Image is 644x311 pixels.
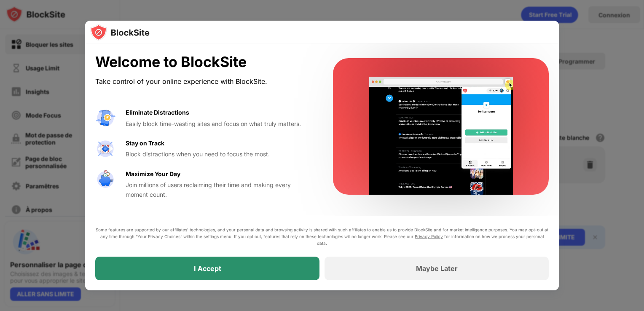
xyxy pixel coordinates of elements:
[95,75,313,88] div: Take control of your online experience with BlockSite.
[126,108,189,117] div: Eliminate Distractions
[95,108,115,128] img: value-avoid-distractions.svg
[95,226,549,247] div: Some features are supported by our affiliates’ technologies, and your personal data and browsing ...
[95,54,313,71] div: Welcome to BlockSite
[126,139,164,148] div: Stay on Track
[95,139,115,159] img: value-focus.svg
[416,264,458,273] div: Maybe Later
[415,234,443,239] a: Privacy Policy
[126,169,180,179] div: Maximize Your Day
[126,150,313,159] div: Block distractions when you need to focus the most.
[126,119,313,129] div: Easily block time-wasting sites and focus on what truly matters.
[194,264,221,273] div: I Accept
[126,180,313,199] div: Join millions of users reclaiming their time and making every moment count.
[90,24,150,41] img: logo-blocksite.svg
[95,169,115,190] img: value-safe-time.svg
